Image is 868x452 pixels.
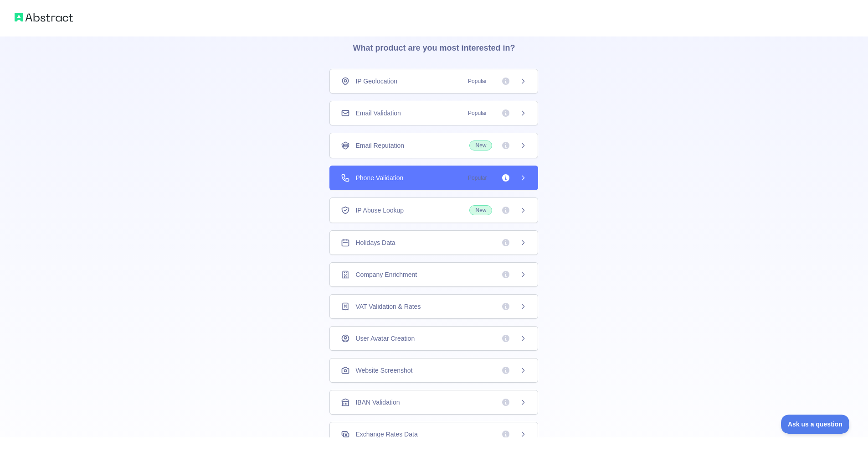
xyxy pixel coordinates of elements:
span: User Avatar Creation [355,334,415,343]
span: Popular [462,173,492,182]
h3: What product are you most interested in? [338,23,529,69]
span: Email Reputation [355,141,404,150]
span: IBAN Validation [355,398,400,407]
span: IP Geolocation [355,77,397,86]
span: Holidays Data [355,238,395,247]
iframe: Toggle Customer Support [781,415,850,434]
span: VAT Validation & Rates [355,302,421,311]
img: Abstract logo [15,11,73,24]
span: Email Validation [355,109,401,118]
span: Popular [462,109,492,118]
span: Exchange Rates Data [355,430,417,439]
span: Phone Validation [355,173,403,182]
span: Website Screenshot [355,366,412,375]
span: New [469,140,492,151]
span: Company Enrichment [355,270,417,279]
span: New [469,205,492,215]
span: Popular [462,77,492,86]
span: IP Abuse Lookup [355,206,404,215]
